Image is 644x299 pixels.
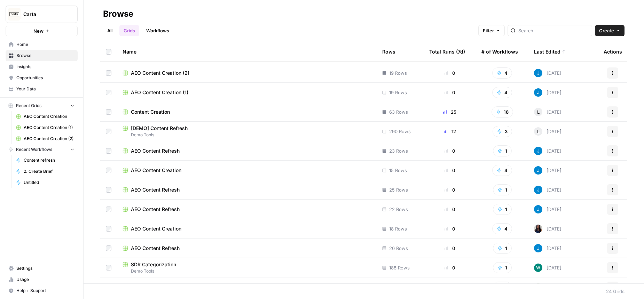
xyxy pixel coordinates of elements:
span: 25 Rows [389,186,408,193]
span: 23 Rows [389,147,408,154]
a: AEO Content Creation (2) [123,70,371,76]
button: 18 [492,106,513,118]
a: Opportunities [6,72,78,83]
div: Actions [604,42,622,61]
button: Recent Workflows [6,144,78,155]
a: Insights [6,61,78,72]
span: Untitled [24,179,74,186]
div: Total Runs (7d) [429,42,465,61]
span: Content Creation [131,108,170,115]
a: 2. Create Brief [13,166,78,177]
div: 24 Grids [606,288,625,295]
a: AEO Content Creation (1) [13,122,78,133]
img: g4o9tbhziz0738ibrok3k9f5ina6 [534,283,542,291]
div: [DATE] [534,205,561,213]
button: 1 [493,184,512,195]
button: Workspace: Carta [6,6,78,23]
a: AEO Content Creation [123,225,371,232]
span: AEO Content Refresh [131,186,180,193]
span: 2. Create Brief [24,168,74,175]
div: 0 [429,167,470,174]
span: L [537,108,540,115]
div: [DATE] [534,186,561,194]
div: [DATE] [534,225,561,233]
span: Insights [16,64,74,70]
div: 0 [429,225,470,232]
button: Filter [478,25,505,36]
span: AEO Content Refresh [131,245,180,252]
div: 25 [429,108,470,115]
div: Browse [103,8,133,19]
span: AEO Content Creation [131,167,181,174]
a: AEO Content Creation [13,111,78,122]
img: z620ml7ie90s7uun3xptce9f0frp [534,205,542,213]
button: 4 [492,87,512,98]
span: 19 Rows [389,70,407,76]
button: 4 [492,223,512,234]
span: AEO Content Refresh [131,147,180,154]
span: AEO Content Creation (1) [24,124,74,131]
span: Help + Support [16,288,74,294]
button: 1 [493,262,512,273]
button: 4 [492,67,512,79]
span: 19 Rows [389,89,407,96]
img: vaiar9hhcrg879pubqop5lsxqhgw [534,264,542,272]
span: Opportunities [16,75,74,81]
span: Create [599,27,614,34]
span: Your Data [16,86,74,92]
div: [DATE] [534,108,561,116]
a: Usage [6,274,78,285]
a: Untitled [13,177,78,188]
a: SDR CategorizationDemo Tools [123,261,371,274]
div: Last Edited [534,42,566,61]
span: 20 Rows [389,245,408,252]
a: Grids [119,25,139,36]
img: Carta Logo [8,8,21,21]
span: Home [16,41,74,48]
img: z620ml7ie90s7uun3xptce9f0frp [534,166,542,175]
button: 1 [493,145,512,156]
span: Recent Workflows [16,146,52,153]
span: New [33,27,44,34]
a: AEO Content Refresh [123,147,371,154]
span: AEO Content Creation (2) [131,70,189,76]
span: Settings [16,265,74,272]
button: 4 [492,165,512,176]
span: Demo Tools [123,132,371,138]
span: AEO Content Creation [131,225,181,232]
a: Your Data [6,83,78,95]
span: Usage [16,276,74,283]
span: 63 Rows [389,108,408,115]
div: 0 [429,89,470,96]
img: z620ml7ie90s7uun3xptce9f0frp [534,69,542,77]
div: [DATE] [534,264,561,272]
img: z620ml7ie90s7uun3xptce9f0frp [534,244,542,252]
a: AEO Content Refresh [123,206,371,213]
div: 0 [429,245,470,252]
img: z620ml7ie90s7uun3xptce9f0frp [534,186,542,194]
span: 290 Rows [389,128,411,135]
input: Search [518,27,589,34]
span: L [537,128,540,135]
span: 15 Rows [389,167,407,174]
a: Browse [6,50,78,61]
a: AEO Content Creation [123,167,371,174]
a: [DEMO] Content RefreshDemo Tools [123,125,371,138]
span: AEO Content Refresh [131,206,180,213]
a: Workflows [142,25,173,36]
div: 0 [429,70,470,76]
a: AEO Content Refresh [123,186,371,193]
a: All [103,25,117,36]
img: z620ml7ie90s7uun3xptce9f0frp [534,88,542,97]
span: Recent Grids [16,103,41,109]
span: 188 Rows [389,264,410,271]
div: [DATE] [534,127,561,136]
div: 0 [429,264,470,271]
button: 1 [493,282,512,293]
div: [DATE] [534,166,561,175]
a: Home [6,39,78,50]
a: Content Creation [123,108,371,115]
button: Create [595,25,625,36]
button: New [6,26,78,36]
a: Content refresh [13,155,78,166]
